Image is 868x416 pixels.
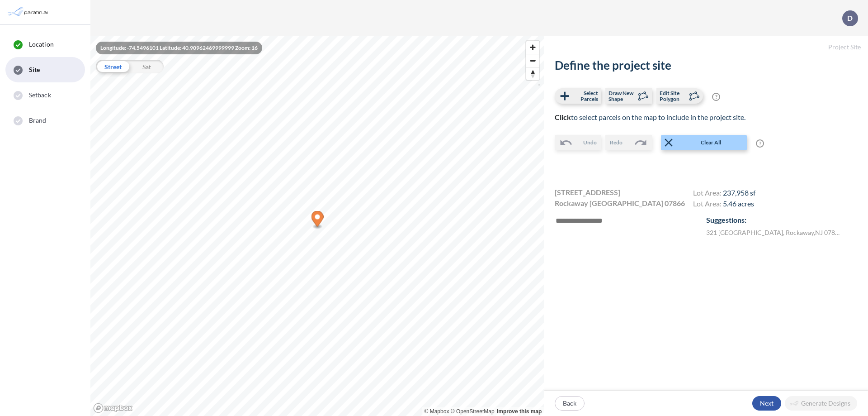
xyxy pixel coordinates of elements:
[723,188,755,197] span: 237,958 sf
[847,14,853,22] p: D
[90,36,544,416] canvas: Map
[571,90,598,102] span: Select Parcels
[555,58,857,72] h2: Define the project site
[29,91,51,100] span: Setback
[130,60,164,73] div: Sat
[555,187,620,198] span: [STREET_ADDRESS]
[526,67,539,80] button: Reset bearing to north
[693,188,755,199] h4: Lot Area:
[610,139,623,147] span: Redo
[555,198,685,209] span: Rockaway [GEOGRAPHIC_DATA] 07866
[311,211,324,230] div: Map marker
[706,215,857,225] p: Suggestions:
[693,199,755,210] h4: Lot Area:
[526,54,539,67] button: Zoom out
[675,139,746,147] span: Clear All
[544,36,868,58] h5: Project Site
[605,135,652,150] button: Redo
[497,408,542,415] a: Improve this map
[7,4,51,20] img: Parafin
[583,139,597,147] span: Undo
[756,139,764,148] span: ?
[706,228,842,237] label: 321 [GEOGRAPHIC_DATA] , Rockaway , NJ 07866 , US
[660,90,686,102] span: Edit Site Polygon
[752,396,781,411] button: Next
[425,408,449,415] a: Mapbox
[451,408,495,415] a: OpenStreetMap
[29,116,47,125] span: Brand
[29,65,40,74] span: Site
[609,90,635,102] span: Draw New Shape
[93,403,133,413] a: Mapbox homepage
[563,399,576,408] p: Back
[723,199,754,208] span: 5.46 acres
[526,41,539,54] button: Zoom in
[555,135,601,150] button: Undo
[555,113,571,121] b: Click
[712,93,720,101] span: ?
[96,42,262,54] div: Longitude: -74.5496101 Latitude: 40.90962469999999 Zoom: 16
[29,40,54,49] span: Location
[96,60,130,73] div: Street
[555,113,745,121] span: to select parcels on the map to include in the project site.
[526,67,539,80] span: Reset bearing to north
[555,396,585,411] button: Back
[661,135,747,150] button: Clear All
